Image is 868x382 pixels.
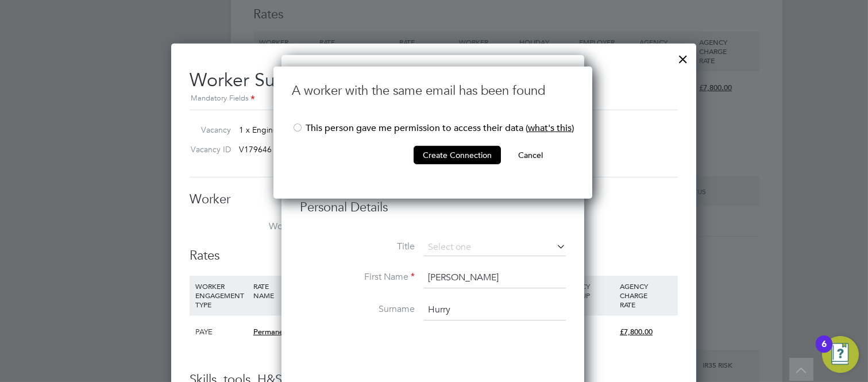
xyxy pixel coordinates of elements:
[559,276,617,306] div: AGENCY MARKUP
[190,60,678,105] h2: Worker Submission
[414,146,501,164] button: Create Connection
[822,336,859,373] button: Open Resource Center, 6 new notifications
[185,144,231,155] label: Vacancy ID
[190,92,678,105] div: Mandatory Fields
[190,248,678,264] h3: Rates
[300,199,566,216] h3: Personal Details
[185,125,231,135] label: Vacancy
[300,271,415,283] label: First Name
[292,122,574,146] li: This person gave me permission to access their data ( )
[190,221,304,233] label: Worker
[528,122,572,134] span: what's this
[424,239,566,256] input: Select one
[190,191,678,208] h3: Worker
[509,146,552,164] button: Cancel
[300,303,415,315] label: Surname
[617,276,675,315] div: AGENCY CHARGE RATE
[250,276,327,306] div: RATE NAME
[192,315,250,349] div: PAYE
[821,344,827,359] div: 6
[253,327,304,337] span: Permanent Fee
[239,144,272,155] span: V179646
[192,276,250,315] div: WORKER ENGAGEMENT TYPE
[292,83,574,99] h3: A worker with the same email has been found
[300,241,415,253] label: Title
[239,125,337,135] span: 1 x Engineering Supervisor
[620,327,653,337] span: £7,800.00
